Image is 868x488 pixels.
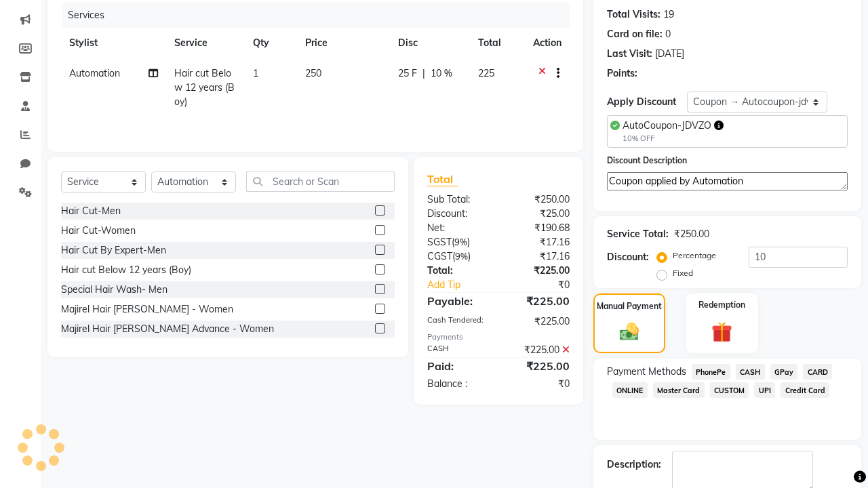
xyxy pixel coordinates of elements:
[417,221,498,235] div: Net:
[770,364,798,380] span: GPay
[674,227,709,241] div: ₹250.00
[525,28,570,58] th: Action
[498,264,580,278] div: ₹225.00
[655,47,684,61] div: [DATE]
[498,192,580,207] div: ₹250.00
[478,67,494,79] span: 225
[607,365,686,379] span: Payment Methods
[623,119,711,131] span: AutoCoupon-JDVZO
[692,364,730,380] span: PhonePe
[69,67,120,79] span: Automation
[166,28,245,58] th: Service
[498,293,580,309] div: ₹225.00
[62,3,580,28] div: Services
[623,133,724,144] div: 10% OFF
[607,47,652,61] div: Last Visit:
[607,7,660,22] div: Total Visits:
[607,227,669,241] div: Service Total:
[390,28,469,58] th: Disc
[61,263,191,277] div: Hair cut Below 12 years (Boy)
[61,224,136,238] div: Hair Cut-Women
[698,299,745,311] label: Redemption
[61,322,274,336] div: Majirel Hair [PERSON_NAME] Advance - Women
[297,28,390,58] th: Price
[736,364,765,380] span: CASH
[454,237,467,247] span: 9%
[61,243,166,258] div: Hair Cut By Expert-Men
[612,382,648,398] span: ONLINE
[607,66,637,81] div: Points:
[673,267,693,279] label: Fixed
[498,221,580,235] div: ₹190.68
[417,358,498,374] div: Paid:
[422,66,425,81] span: |
[673,249,716,262] label: Percentage
[607,250,649,264] div: Discount:
[417,293,498,309] div: Payable:
[803,364,832,380] span: CARD
[61,283,167,297] div: Special Hair Wash- Men
[417,235,498,249] div: ( )
[597,300,662,312] label: Manual Payment
[431,66,452,81] span: 10 %
[498,314,580,329] div: ₹225.00
[498,358,580,374] div: ₹225.00
[470,28,525,58] th: Total
[253,67,258,79] span: 1
[61,302,233,317] div: Majirel Hair [PERSON_NAME] - Women
[417,249,498,264] div: ( )
[607,457,661,472] div: Description:
[427,250,452,262] span: CGST
[663,7,674,22] div: 19
[245,28,297,58] th: Qty
[417,377,498,391] div: Balance :
[417,314,498,329] div: Cash Tendered:
[607,27,663,41] div: Card on file:
[498,343,580,357] div: ₹225.00
[512,278,580,292] div: ₹0
[607,95,687,109] div: Apply Discount
[754,382,775,398] span: UPI
[246,171,395,192] input: Search or Scan
[61,204,121,218] div: Hair Cut-Men
[427,236,452,248] span: SGST
[498,207,580,221] div: ₹25.00
[417,207,498,221] div: Discount:
[417,192,498,207] div: Sub Total:
[614,321,646,343] img: _cash.svg
[417,264,498,278] div: Total:
[455,251,468,262] span: 9%
[498,249,580,264] div: ₹17.16
[498,235,580,249] div: ₹17.16
[427,172,458,186] span: Total
[427,331,570,343] div: Payments
[61,28,166,58] th: Stylist
[653,382,705,398] span: Master Card
[417,343,498,357] div: CASH
[498,377,580,391] div: ₹0
[398,66,417,81] span: 25 F
[417,278,512,292] a: Add Tip
[607,155,687,167] label: Discount Description
[705,319,739,345] img: _gift.svg
[781,382,829,398] span: Credit Card
[174,67,235,108] span: Hair cut Below 12 years (Boy)
[710,382,749,398] span: CUSTOM
[305,67,321,79] span: 250
[665,27,671,41] div: 0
